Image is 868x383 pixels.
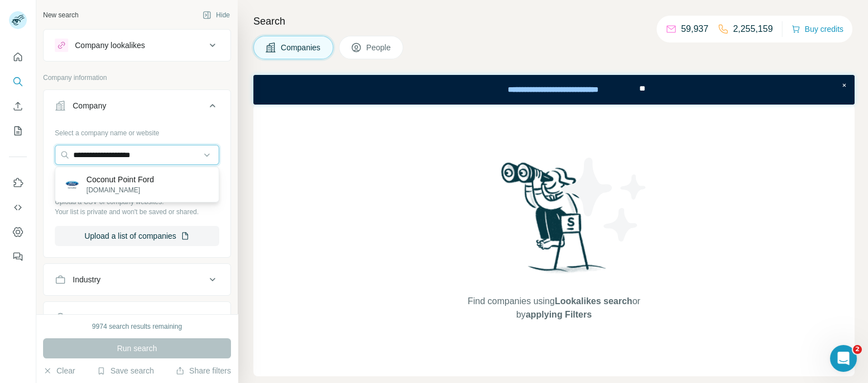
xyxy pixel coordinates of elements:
span: Companies [281,42,322,53]
button: My lists [9,121,27,141]
p: 2,255,159 [733,22,773,36]
div: Company [73,100,106,111]
button: HQ location [44,304,230,331]
button: Hide [195,7,238,23]
div: New search [43,10,78,20]
p: [DOMAIN_NAME] [87,185,154,195]
button: Feedback [9,247,27,267]
button: Clear [43,365,75,376]
img: Surfe Illustration - Woman searching with binoculars [496,159,612,284]
img: Surfe Illustration - Stars [554,149,655,250]
div: HQ location [73,312,114,323]
div: Company lookalikes [75,40,145,51]
span: People [366,42,392,53]
button: Buy credits [791,21,843,37]
button: Search [9,72,27,92]
button: Use Surfe API [9,197,27,217]
button: Save search [97,365,154,376]
div: Industry [73,274,101,285]
span: Lookalikes search [555,296,633,306]
button: Quick start [9,47,27,67]
div: Select a company name or website [55,124,219,138]
button: Company [44,92,230,124]
button: Share filters [176,365,231,376]
img: Coconut Point Ford [64,179,80,190]
button: Use Surfe on LinkedIn [9,173,27,193]
p: 59,937 [681,22,709,36]
h4: Search [253,13,855,29]
iframe: Banner [253,75,855,105]
button: Industry [44,266,230,293]
span: Find companies using or by [464,295,643,321]
span: 2 [853,345,862,354]
p: Company information [43,73,231,83]
button: Enrich CSV [9,96,27,116]
span: applying Filters [526,310,592,319]
button: Company lookalikes [44,32,230,59]
p: Your list is private and won't be saved or shared. [55,207,219,217]
iframe: Intercom live chat [830,345,857,372]
p: Coconut Point Ford [87,174,154,185]
button: Upload a list of companies [55,226,219,246]
button: Dashboard [9,222,27,242]
div: 9974 search results remaining [92,321,182,332]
